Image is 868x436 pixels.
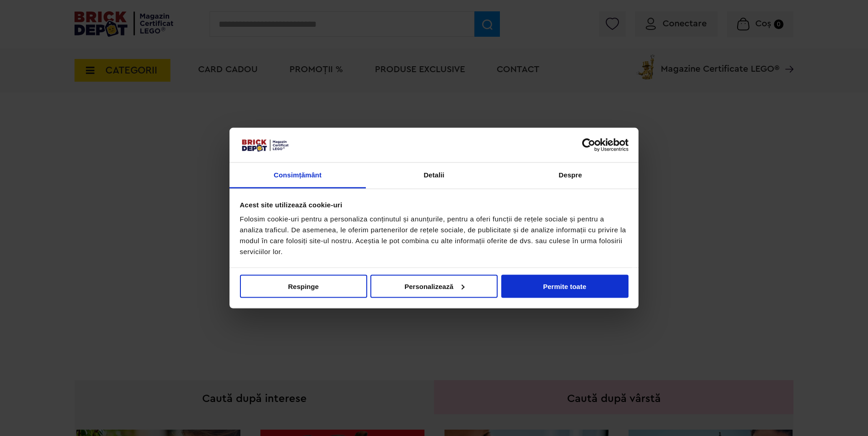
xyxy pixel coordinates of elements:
button: Respinge [240,274,367,298]
a: Despre [502,163,639,189]
button: Permite toate [501,274,629,298]
a: Usercentrics Cookiebot - opens in a new window [549,138,629,152]
div: Folosim cookie-uri pentru a personaliza conținutul și anunțurile, pentru a oferi funcții de rețel... [240,214,629,257]
a: Detalii [366,163,502,189]
div: Acest site utilizează cookie-uri [240,199,629,210]
img: siglă [240,138,290,152]
button: Personalizează [370,274,498,298]
a: Consimțământ [229,163,366,189]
